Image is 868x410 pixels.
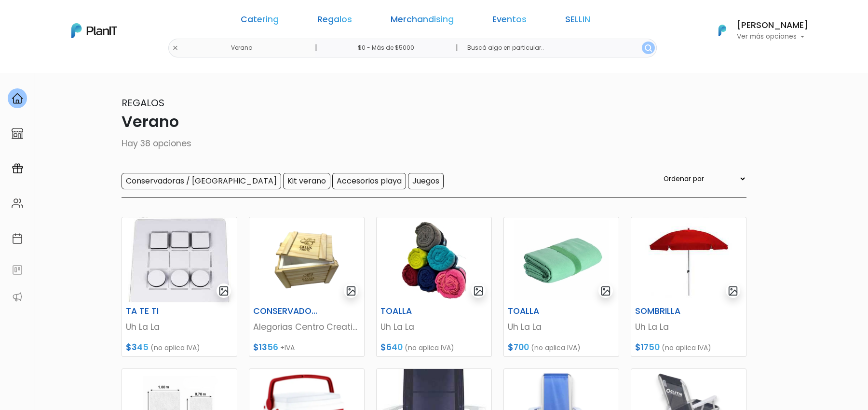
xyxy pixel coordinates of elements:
[631,217,746,302] img: thumb_WhatsApp_Image_2023-10-16_at_20.14.41.jpeg
[737,21,808,30] h6: [PERSON_NAME]
[253,321,360,333] p: Alegorias Centro Creativo
[737,33,808,40] p: Ver más opciones
[376,217,492,357] a: gallery-light TOALLA Uh La La $640 (no aplica IVA)
[631,217,746,357] a: gallery-light SOMBRILLA Uh La La $1750 (no aplica IVA)
[531,343,581,353] span: (no aplica IVA)
[12,127,23,139] img: marketplace-4ceaa7011d94191e9ded77b95e3339b90024bf715f7c57f8cf31f2d8c509eaba.svg
[122,110,746,133] p: Verano
[317,15,352,27] a: Regalos
[120,306,199,316] h6: TA TE TI
[645,44,652,52] img: search_button-432b6d5273f82d61273b3651a40e1bd1b912527efae98b1b7a1b2c0702e16a8d.svg
[508,321,615,333] p: Uh La La
[280,343,295,353] span: +IVA
[126,321,233,333] p: Uh La La
[728,285,739,297] img: gallery-light
[405,343,454,353] span: (no aplica IVA)
[706,18,808,43] button: PlanIt Logo [PERSON_NAME] Ver más opciones
[71,23,117,38] img: PlanIt Logo
[249,217,365,357] a: gallery-light CONSERVADORA Alegorias Centro Creativo $1356 +IVA
[218,285,230,297] img: gallery-light
[504,217,619,302] img: thumb_WhatsApp_Image_2023-10-16_at_20.11.37.jpg
[635,321,742,333] p: Uh La La
[12,198,23,209] img: people-662611757002400ad9ed0e3c099ab2801c6687ba6c219adb57efc949bc21e19d.svg
[565,15,590,27] a: SELLIN
[122,173,281,189] input: Conservadoras / [GEOGRAPHIC_DATA]
[456,42,458,54] p: |
[12,93,23,104] img: home-e721727adea9d79c4d83392d1f703f7f8bce08238fde08b1acbfd93340b81755.svg
[503,217,619,357] a: gallery-light TOALLA Uh La La $700 (no aplica IVA)
[12,264,23,276] img: feedback-78b5a0c8f98aac82b08bfc38622c3050aee476f2c9584af64705fc4e61158814.svg
[122,96,746,110] p: Regalos
[508,341,529,353] span: $700
[635,341,660,353] span: $1750
[126,341,149,353] span: $345
[332,173,406,189] input: Accesorios playa
[380,341,403,353] span: $640
[12,291,23,303] img: partners-52edf745621dab592f3b2c58e3bca9d71375a7ef29c3b500c9f145b62cc070d4.svg
[492,15,527,27] a: Eventos
[122,217,237,302] img: thumb_WhatsApp_Image_2023-05-22_at_09.03.46.jpeg
[712,20,733,41] img: PlanIt Logo
[12,163,23,174] img: campaigns-02234683943229c281be62815700db0a1741e53638e28bf9629b52c665b00959.svg
[122,217,237,357] a: gallery-light TA TE TI Uh La La $345 (no aplica IVA)
[502,306,581,316] h6: TOALLA
[315,42,317,54] p: |
[247,306,326,316] h6: CONSERVADORA
[122,137,746,150] p: Hay 38 opciones
[408,173,444,189] input: Juegos
[241,15,279,27] a: Catering
[253,341,278,353] span: $1356
[460,39,657,57] input: Buscá algo en particular..
[377,217,491,302] img: thumb_WhatsApp_Image_2023-10-16_at_20.09.06.jpg
[150,343,200,353] span: (no aplica IVA)
[375,306,454,316] h6: TOALLA
[391,15,454,27] a: Merchandising
[473,285,484,297] img: gallery-light
[662,343,711,353] span: (no aplica IVA)
[629,306,708,316] h6: SOMBRILLA
[346,285,357,297] img: gallery-light
[380,321,488,333] p: Uh La La
[172,45,178,51] img: close-6986928ebcb1d6c9903e3b54e860dbc4d054630f23adef3a32610726dff6a82b.svg
[12,233,23,244] img: calendar-87d922413cdce8b2cf7b7f5f62616a5cf9e4887200fb71536465627b3292af00.svg
[283,173,330,189] input: Kit verano
[249,217,364,302] img: thumb_Captura_de_pantalla_2023-09-12_131513-PhotoRoom.png
[600,285,611,297] img: gallery-light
